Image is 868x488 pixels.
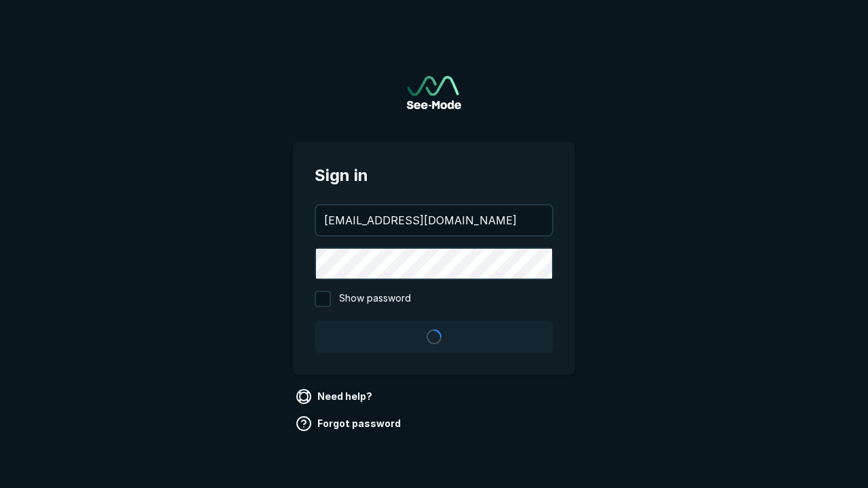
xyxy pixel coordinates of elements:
img: See-Mode Logo [407,76,461,109]
span: Show password [339,291,411,307]
a: Go to sign in [407,76,461,109]
input: your@email.com [316,205,552,235]
span: Sign in [315,163,553,188]
a: Forgot password [293,413,406,434]
a: Need help? [293,386,378,407]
